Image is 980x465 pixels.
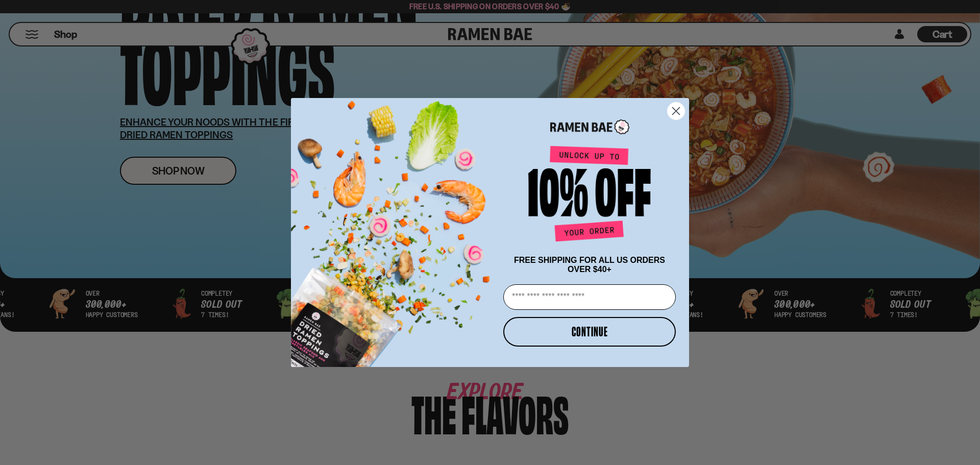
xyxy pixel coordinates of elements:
img: Unlock up to 10% off [526,145,653,246]
img: Ramen Bae Logo [550,118,629,135]
button: CONTINUE [503,317,676,347]
button: Close dialog [667,102,685,120]
img: ce7035ce-2e49-461c-ae4b-8ade7372f32c.png [291,89,499,367]
span: FREE SHIPPING FOR ALL US ORDERS OVER $40+ [514,256,665,274]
